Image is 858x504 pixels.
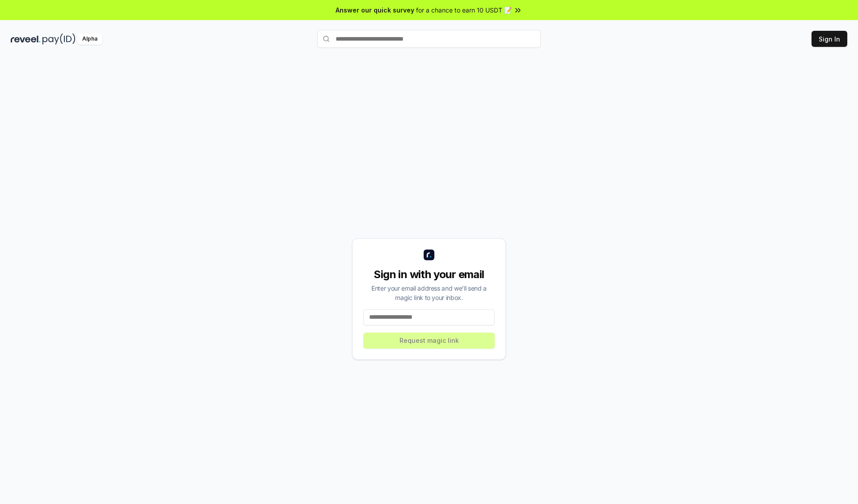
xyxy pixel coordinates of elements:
img: logo_small [424,250,434,260]
img: reveel_dark [11,33,41,45]
button: Sign In [812,31,847,47]
div: Sign in with your email [363,267,495,282]
span: for a chance to earn 10 USDT 📝 [416,5,512,15]
div: Enter your email address and we’ll send a magic link to your inbox. [363,283,495,302]
img: pay_id [42,33,76,45]
div: Alpha [77,33,102,45]
span: Answer our quick survey [336,5,414,15]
